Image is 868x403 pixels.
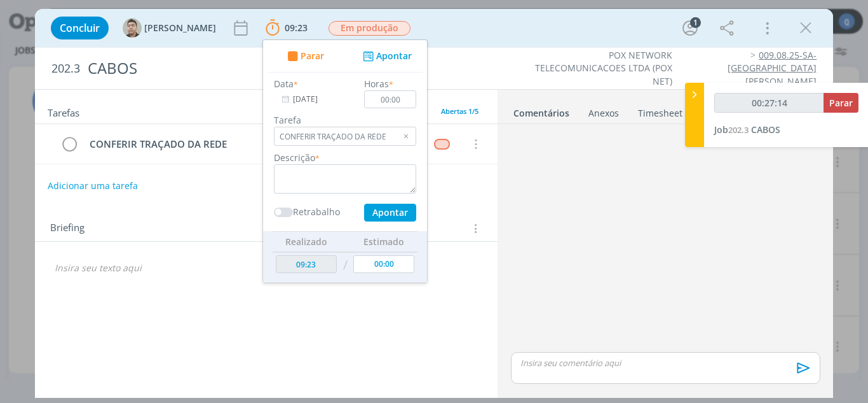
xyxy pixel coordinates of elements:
input: Data [274,90,353,108]
button: Concluir [51,17,109,39]
a: Comentários [513,101,570,120]
div: Anexos [588,107,619,120]
td: / [339,252,350,278]
span: 202.3 [728,124,749,136]
span: Parar [300,52,323,60]
button: Em produção [328,20,411,36]
a: Job202.3CABOS [714,124,780,136]
ul: 09:23 [262,39,428,283]
span: CABOS [751,124,780,136]
label: Horas [364,77,389,90]
th: Realizado [273,231,340,251]
span: Tarefas [48,104,79,119]
a: Timesheet [637,101,683,120]
th: Estimado [350,231,417,251]
div: 1 [690,17,701,28]
button: 09:23 [262,18,311,38]
span: [PERSON_NAME] [144,24,216,32]
button: 1 [680,18,700,38]
label: Descrição [274,151,315,164]
span: 09:23 [285,22,308,34]
button: Parar [824,93,858,113]
span: Em produção [329,21,410,36]
span: Briefing [50,220,85,237]
div: CABOS [83,53,492,84]
a: POX NETWORK TELECOMUNICACOES LTDA (POX NET) [535,49,672,87]
span: Parar [829,97,853,109]
button: Apontar [364,204,416,222]
button: Adicionar uma tarefa [47,174,139,197]
img: M [123,18,142,38]
div: CONFERIR TRAÇADO DA REDE [85,136,360,152]
label: Tarefa [274,113,416,127]
span: 202.3 [51,62,80,76]
div: dialog [35,9,834,398]
span: Abertas 1/5 [441,106,478,116]
a: 009.08.25-SA-[GEOGRAPHIC_DATA][PERSON_NAME] [728,49,817,87]
button: M[PERSON_NAME] [123,18,216,38]
label: Data [274,77,294,90]
label: Retrabalho [293,205,340,218]
button: Apontar [360,50,412,63]
span: Concluir [60,23,100,33]
button: Parar [283,50,324,63]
